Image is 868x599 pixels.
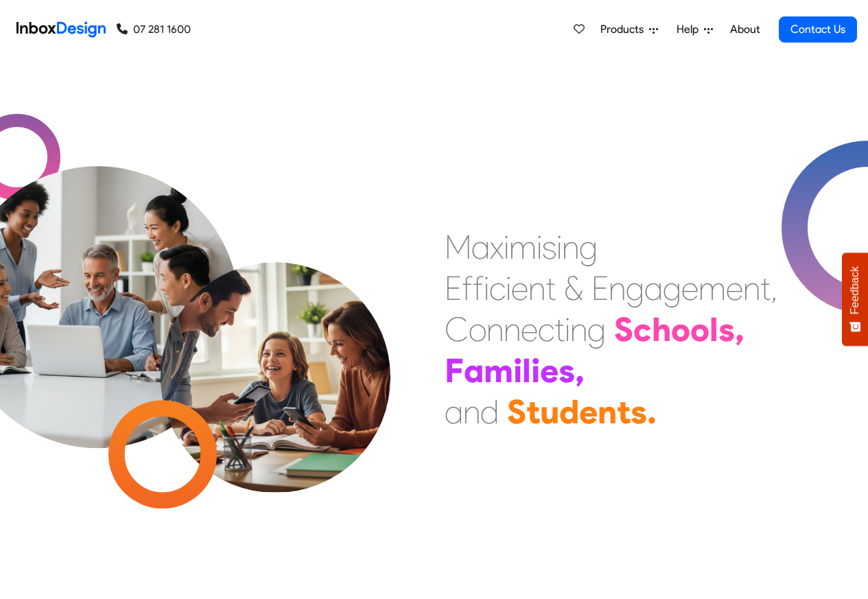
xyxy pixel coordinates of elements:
div: o [690,309,709,350]
div: Maximising Efficient & Engagement, Connecting Schools, Families, and Students. [445,226,777,432]
div: n [463,391,480,432]
div: n [743,268,760,309]
div: g [587,309,606,350]
a: Contact Us [779,16,857,43]
img: parents_with_child.png [132,205,419,493]
div: & [564,268,583,309]
div: S [614,309,633,350]
div: x [490,226,504,268]
div: m [699,268,726,309]
div: o [469,309,486,350]
div: t [617,391,631,432]
div: S [507,391,526,432]
div: n [486,309,504,350]
div: m [509,226,537,268]
div: i [565,309,570,350]
div: i [513,350,522,391]
div: d [480,391,499,432]
div: e [521,309,538,350]
div: t [760,268,771,309]
span: Help [677,21,704,38]
div: a [644,268,663,309]
span: Products [600,21,649,38]
div: a [445,391,463,432]
div: m [484,350,513,391]
div: t [554,309,565,350]
div: h [652,309,671,350]
div: n [504,309,521,350]
div: s [631,391,647,432]
div: d [559,391,579,432]
div: , [735,309,744,350]
div: g [626,268,644,309]
div: g [579,226,598,268]
div: a [471,226,490,268]
div: i [504,226,509,268]
div: a [464,350,484,391]
div: e [511,268,528,309]
div: M [445,226,471,268]
div: s [559,350,575,391]
a: About [726,16,764,43]
div: , [575,350,585,391]
div: l [709,309,718,350]
div: n [598,391,617,432]
div: f [473,268,484,309]
div: t [546,268,556,309]
div: o [671,309,690,350]
div: F [445,350,464,391]
div: n [570,309,587,350]
div: c [538,309,554,350]
div: e [726,268,743,309]
div: l [522,350,531,391]
div: i [484,268,489,309]
div: s [718,309,735,350]
div: n [609,268,626,309]
div: C [445,309,469,350]
button: Feedback - Show survey [842,252,868,346]
div: i [537,226,542,268]
div: e [540,350,559,391]
div: c [633,309,652,350]
div: e [681,268,699,309]
div: g [663,268,681,309]
a: 07 281 1600 [117,21,191,38]
a: Products [595,16,664,43]
div: s [542,226,556,268]
a: Help [671,16,718,43]
div: E [591,268,609,309]
div: c [489,268,506,309]
div: t [526,391,540,432]
div: . [647,391,657,432]
div: e [579,391,598,432]
span: Feedback [849,266,861,314]
div: i [506,268,511,309]
div: u [540,391,559,432]
div: i [531,350,540,391]
div: , [771,268,777,309]
div: n [528,268,546,309]
div: f [462,268,473,309]
div: i [556,226,562,268]
div: E [445,268,462,309]
div: n [562,226,579,268]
